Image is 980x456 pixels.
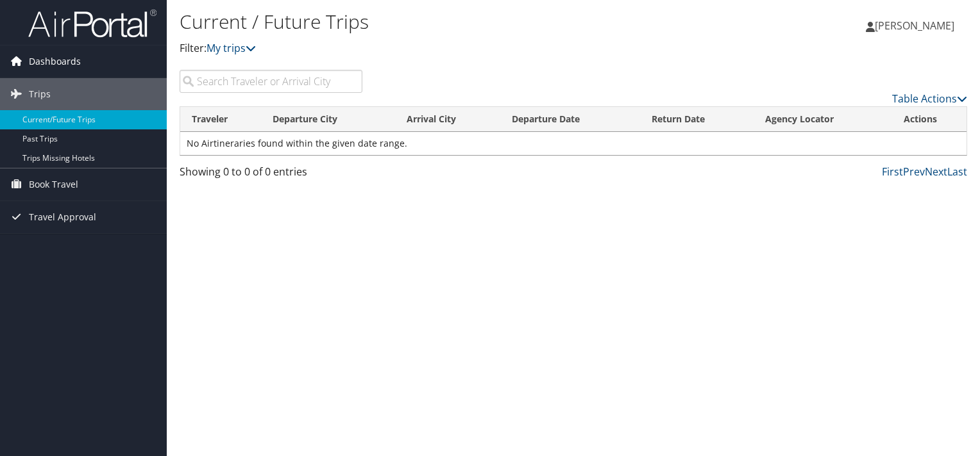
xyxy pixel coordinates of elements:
a: My trips [207,41,256,55]
div: Showing 0 to 0 of 0 entries [180,164,362,186]
a: Table Actions [892,92,967,106]
a: Prev [903,165,925,179]
a: Last [947,165,967,179]
th: Arrival City: activate to sort column ascending [395,107,500,132]
th: Departure Date: activate to sort column descending [500,107,641,132]
th: Traveler: activate to sort column ascending [180,107,261,132]
img: airportal-logo.png [28,8,156,38]
span: [PERSON_NAME] [875,19,954,33]
a: Next [925,165,947,179]
a: [PERSON_NAME] [866,6,967,45]
p: Filter: [180,40,705,57]
th: Return Date: activate to sort column ascending [640,107,753,132]
h1: Current / Future Trips [180,8,705,35]
a: First [882,165,903,179]
span: Dashboards [29,45,81,77]
td: No Airtineraries found within the given date range. [180,132,967,155]
span: Book Travel [29,168,78,200]
th: Actions [892,107,967,132]
th: Departure City: activate to sort column ascending [261,107,395,132]
th: Agency Locator: activate to sort column ascending [754,107,892,132]
span: Trips [29,78,51,110]
input: Search Traveler or Arrival City [180,70,362,93]
span: Travel Approval [29,201,96,233]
